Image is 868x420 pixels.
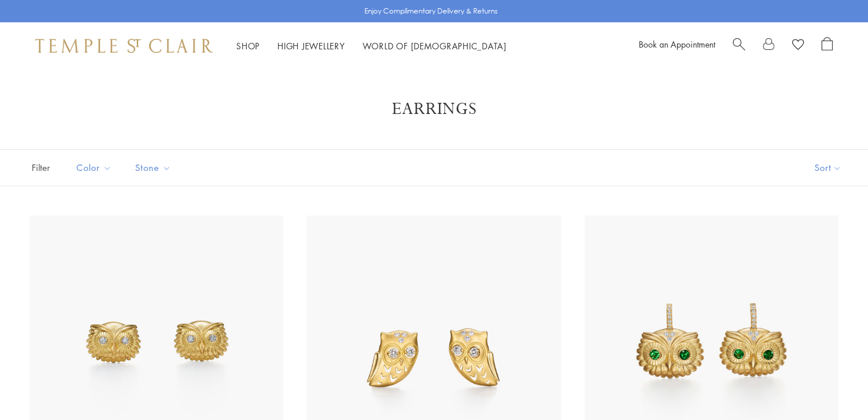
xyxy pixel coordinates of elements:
[126,154,180,181] button: Stone
[822,37,833,55] a: Open Shopping Bag
[47,99,821,120] h1: Earrings
[35,39,213,53] img: Temple St. Clair
[639,38,715,50] a: Book an Appointment
[792,37,804,55] a: View Wishlist
[236,40,260,52] a: ShopShop
[277,40,345,52] a: High JewelleryHigh Jewellery
[809,365,856,408] iframe: Gorgias live chat messenger
[236,39,507,53] nav: Main navigation
[364,5,498,17] p: Enjoy Complimentary Delivery & Returns
[363,40,507,52] a: World of [DEMOGRAPHIC_DATA]World of [DEMOGRAPHIC_DATA]
[788,150,868,186] button: Show sort by
[129,160,180,175] span: Stone
[71,160,120,175] span: Color
[733,37,745,55] a: Search
[68,154,120,181] button: Color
